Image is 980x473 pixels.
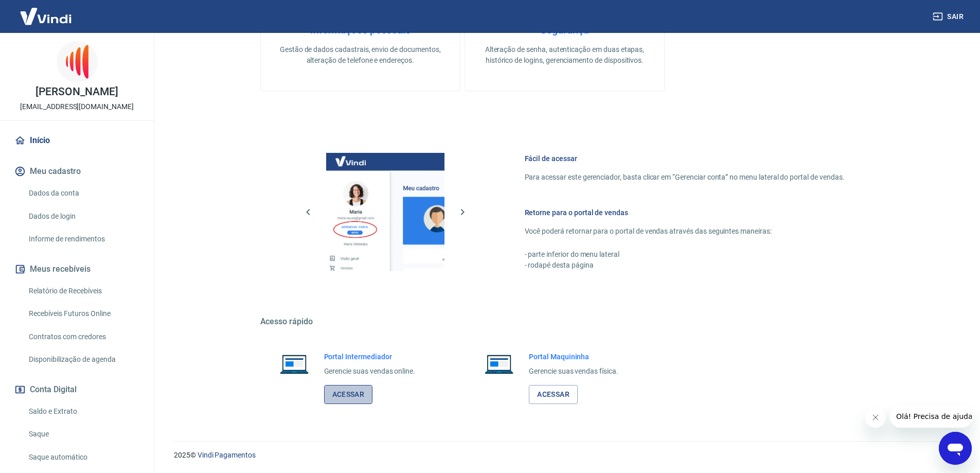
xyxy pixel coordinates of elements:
img: Vindi [12,1,79,32]
button: Meus recebíveis [12,258,141,281]
img: Imagem da dashboard mostrando o botão de gerenciar conta na sidebar no lado esquerdo [326,153,444,271]
p: Gestão de dados cadastrais, envio de documentos, alteração de telefone e endereços. [277,44,443,66]
a: Acessar [529,385,578,404]
a: Disponibilização de agenda [25,349,141,370]
a: Acessar [324,385,373,404]
a: Relatório de Recebíveis [25,281,141,302]
p: [EMAIL_ADDRESS][DOMAIN_NAME] [20,101,134,112]
h6: Fácil de acessar [525,153,845,164]
p: Você poderá retornar para o portal de vendas através das seguintes maneiras: [525,226,845,237]
iframe: Botão para abrir a janela de mensagens [939,432,972,465]
p: - parte inferior do menu lateral [525,249,845,260]
p: - rodapé desta página [525,260,845,271]
p: Para acessar este gerenciador, basta clicar em “Gerenciar conta” no menu lateral do portal de ven... [525,172,845,183]
img: 6b96048d-5ab6-41d1-90f1-a911f2edcb14.jpeg [57,41,98,82]
a: Contratos com credores [25,326,141,347]
p: [PERSON_NAME] [35,86,118,97]
a: Recebíveis Futuros Online [25,303,141,324]
iframe: Mensagem da empresa [890,405,972,428]
h5: Acesso rápido [260,317,869,327]
a: Início [12,129,141,152]
iframe: Fechar mensagem [865,407,886,428]
a: Saque automático [25,447,141,468]
a: Vindi Pagamentos [198,451,256,459]
a: Saldo e Extrato [25,401,141,422]
span: Olá! Precisa de ajuda? [6,7,86,15]
a: Saque [25,424,141,445]
h6: Retorne para o portal de vendas [525,207,845,218]
a: Informe de rendimentos [25,229,141,250]
p: 2025 © [174,450,955,461]
p: Alteração de senha, autenticação em duas etapas, histórico de logins, gerenciamento de dispositivos. [482,44,648,66]
button: Conta Digital [12,378,141,401]
a: Dados de login [25,206,141,227]
button: Meu cadastro [12,160,141,183]
a: Dados da conta [25,183,141,204]
p: Gerencie suas vendas online. [324,366,416,377]
img: Imagem de um notebook aberto [477,352,521,376]
button: Sair [931,7,968,26]
img: Imagem de um notebook aberto [273,352,316,376]
p: Gerencie suas vendas física. [529,366,618,377]
h6: Portal Maquininha [529,352,618,362]
h6: Portal Intermediador [324,352,416,362]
